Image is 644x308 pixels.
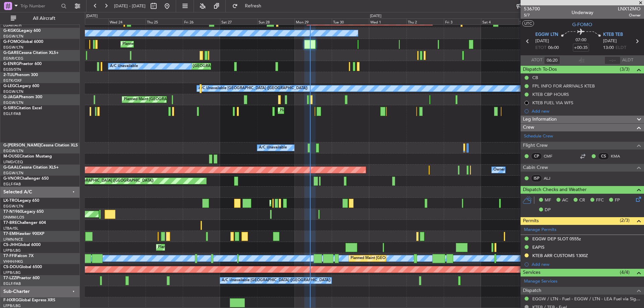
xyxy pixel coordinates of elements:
a: LX-TROLegacy 650 [3,199,39,203]
a: EGGW/LTN [3,148,23,153]
div: Sun 5 [518,18,555,24]
a: LTBA/ISL [3,226,18,231]
span: M-OUSE [3,155,19,159]
button: Refresh [229,1,269,11]
a: T7-BREChallenger 604 [3,221,46,225]
a: LFMD/CEQ [3,160,23,165]
span: ATOT [531,57,542,64]
a: G-GARECessna Citation XLS+ [3,51,59,55]
a: EGSS/STN [3,67,21,72]
span: G-KGKG [3,29,19,33]
div: Wed 1 [369,18,406,24]
a: T7-FFIFalcon 7X [3,254,34,258]
div: KTEB CBP HOURS [532,91,569,97]
div: Owner [493,165,505,175]
span: ALDT [622,57,633,64]
span: Permits [523,217,539,225]
a: G-LEGCLegacy 600 [3,84,39,88]
a: KMA [611,153,626,159]
div: A/C Unavailable [GEOGRAPHIC_DATA] ([GEOGRAPHIC_DATA]) [222,275,331,286]
span: Leg Information [523,116,557,123]
span: LX-TRO [3,199,18,203]
div: Planned Maint [GEOGRAPHIC_DATA] ([GEOGRAPHIC_DATA]) [280,106,385,116]
span: (4/4) [620,269,630,276]
div: Tue 30 [332,18,369,24]
span: Dispatch Checks and Weather [523,186,587,194]
span: T7-N1960 [3,210,22,214]
span: 13:00 [603,45,614,51]
a: Manage Permits [524,227,556,233]
a: ALJ [544,175,559,181]
button: UTC [522,20,534,26]
a: DNMM/LOS [3,215,24,220]
div: Sat 4 [481,18,518,24]
span: Dispatch To-Dos [523,66,557,73]
span: T7-LZZI [3,276,17,280]
div: EGGW DEP SLOT 0555z [532,236,581,242]
span: T7-FFI [3,254,15,258]
div: KTEB ARR CUSTOMS 1300Z [532,253,588,258]
a: G-JAGAPhenom 300 [3,95,42,99]
div: ISP [531,175,542,182]
span: T7-EMI [3,232,16,236]
a: CMF [544,153,559,159]
a: EGGW/LTN [3,100,23,105]
span: 5/7 [524,12,540,18]
div: Add new [532,261,641,267]
span: AC [562,197,568,204]
a: G-VNORChallenger 650 [3,177,49,181]
span: G-VNOR [3,177,20,181]
span: LNX12MO [618,5,641,12]
div: Planned Maint [GEOGRAPHIC_DATA] ([GEOGRAPHIC_DATA]) [48,176,154,186]
div: Planned Maint [GEOGRAPHIC_DATA] ([GEOGRAPHIC_DATA]) [351,253,456,263]
a: LFPB/LBG [3,270,21,275]
a: G-ENRGPraetor 600 [3,62,42,66]
span: G-ENRG [3,62,19,66]
span: F-HXRG [3,298,18,302]
span: G-GARE [3,51,19,55]
div: Planned Maint [GEOGRAPHIC_DATA] ([GEOGRAPHIC_DATA]) [122,39,228,49]
a: G-SIRSCitation Excel [3,106,42,110]
a: Schedule Crew [524,133,553,140]
button: All Aircraft [7,13,73,24]
span: Refresh [239,4,267,8]
div: Fri 26 [183,18,220,24]
span: G-SIRS [3,106,16,110]
span: G-FOMO [3,40,20,44]
a: EGGW/LTN [3,171,23,176]
a: EGLF/FAB [3,281,21,286]
div: EAPIS [532,244,544,250]
input: --:-- [544,56,560,64]
a: EGTK/OXF [3,78,22,83]
a: T7-N1960Legacy 650 [3,210,44,214]
span: 06:00 [548,45,559,51]
a: EGGW/LTN [3,34,23,39]
span: KTEB TEB [603,32,623,38]
a: EGNR/CEG [3,56,23,61]
a: 2-TIJLPhenom 300 [3,73,38,77]
span: G-GAAL [3,166,19,170]
a: G-[PERSON_NAME]Cessna Citation XLS [3,143,78,147]
a: VHHH/HKG [3,259,23,264]
a: EGGW/LTN [3,89,23,94]
span: T7-BRE [3,221,17,225]
span: G-LEGC [3,84,18,88]
span: EGGW LTN [535,32,558,38]
div: Tue 23 [71,18,108,24]
span: [DATE] [603,38,617,45]
span: (2/3) [620,217,630,224]
a: EGGW / LTN - Fuel - EGGW / LTN - LEA Fuel via Signature in EGGW [532,296,641,302]
a: EGGW/LTN [3,204,23,209]
a: G-GAALCessna Citation XLS+ [3,166,59,170]
div: KTEB FUEL VIA WFS [532,100,573,106]
span: 536700 [524,5,540,12]
span: [DATE] [535,38,549,45]
span: Crew [523,124,534,131]
span: 07:00 [576,37,586,44]
a: G-FOMOGlobal 6000 [3,40,43,44]
span: FP [615,197,620,204]
div: Sat 27 [220,18,257,24]
span: [DATE] - [DATE] [114,3,146,9]
div: A/C Unavailable [259,143,287,153]
div: Planned Maint [GEOGRAPHIC_DATA] ([GEOGRAPHIC_DATA]) [158,242,264,252]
